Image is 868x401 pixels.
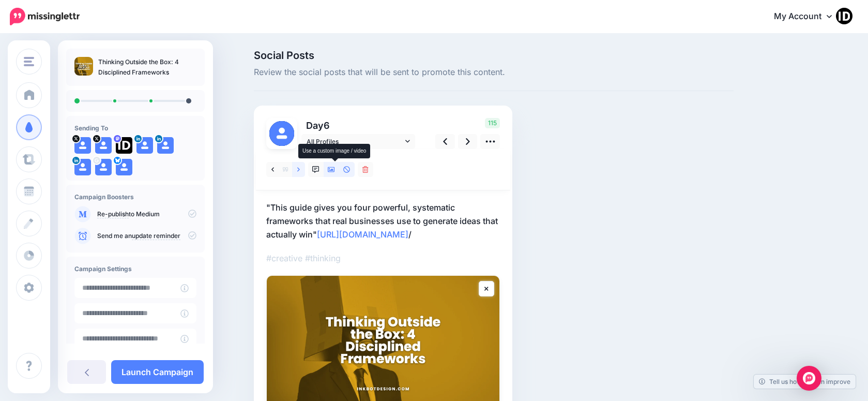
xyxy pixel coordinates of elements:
p: #creative #thinking [266,251,500,265]
span: All Profiles [307,136,403,147]
img: user_default_image.png [95,159,112,175]
img: user_default_image.png [116,159,132,175]
a: My Account [764,4,852,29]
img: user_default_image.png [95,137,112,154]
img: a743fd439c27d376db9aed417c17335c_thumb.jpg [74,57,93,76]
img: user_default_image.png [136,137,153,154]
span: Social Posts [254,50,734,61]
img: user_default_image.png [74,137,91,154]
span: 115 [485,118,500,128]
p: Send me an [97,231,196,241]
span: Review the social posts that will be sent to promote this content. [254,66,734,79]
h4: Campaign Settings [74,265,196,273]
img: menu.png [24,57,34,66]
a: update reminder [132,232,180,240]
img: 1e48ff9f2243147a-86290.png [116,137,132,154]
a: Tell us how we can improve [754,375,856,389]
p: "This guide gives you four powerful, systematic frameworks that real businesses use to generate i... [266,201,500,241]
img: user_default_image.png [269,121,294,146]
img: user_default_image.png [74,159,91,175]
a: Re-publish [97,210,129,218]
span: 6 [324,120,330,131]
a: [URL][DOMAIN_NAME] [317,229,408,240]
img: Missinglettr [10,8,80,25]
h4: Campaign Boosters [74,193,196,201]
p: Day [301,118,417,133]
p: to Medium [97,210,196,219]
h4: Sending To [74,124,196,132]
img: user_default_image.png [157,137,174,154]
p: Thinking Outside the Box: 4 Disciplined Frameworks [98,57,196,78]
div: Open Intercom Messenger [797,366,821,391]
a: All Profiles [301,134,415,149]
